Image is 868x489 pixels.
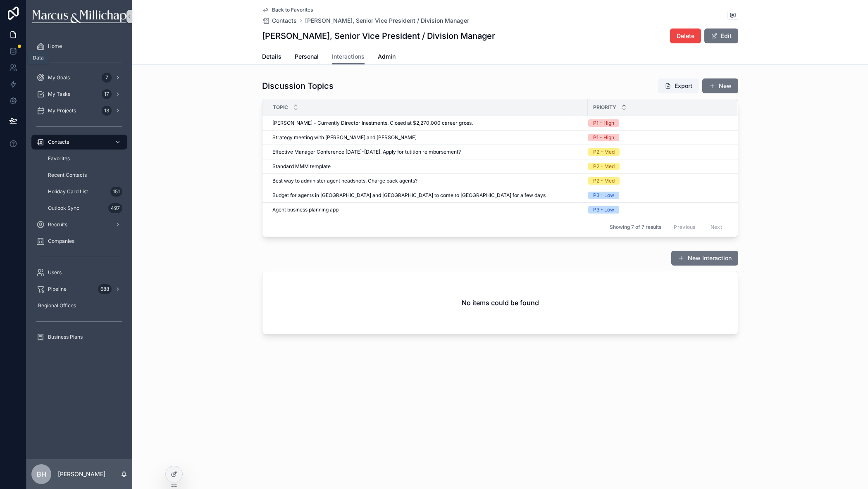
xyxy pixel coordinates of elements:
a: My Goals7 [31,70,127,85]
span: Personal [295,52,319,61]
a: My Projects13 [31,103,127,118]
a: Pipeline688 [31,282,127,297]
div: 497 [108,203,122,213]
a: P3 - Low [588,192,727,199]
a: Regional Offices [31,298,127,313]
button: New Interaction [671,251,738,266]
span: My Projects [48,107,76,114]
span: Regional Offices [38,302,76,309]
a: P2 - Med [588,148,727,156]
p: [PERSON_NAME] [58,470,105,478]
a: Outlook Sync497 [41,201,127,216]
span: Strategy meeting with [PERSON_NAME] and [PERSON_NAME] [272,134,417,141]
div: P1 - High [593,119,614,127]
span: Effective Manager Conference [DATE]-[DATE]. Apply for tutition reimbursement? [272,149,461,155]
a: Business Plans [31,330,127,344]
a: Standard MMM template [272,163,583,170]
a: Agent business planning app [272,207,583,213]
span: Outlook Sync [48,205,79,211]
img: App logo [32,10,126,23]
div: 688 [98,284,112,294]
div: 17 [102,89,112,99]
button: New [702,78,738,93]
a: P2 - Med [588,177,727,185]
div: 13 [102,106,112,116]
span: Best way to administer agent headshots. Charge back agents? [272,178,417,184]
span: Interactions [332,52,365,61]
button: Export [658,78,699,93]
h1: Discussion Topics [262,80,334,92]
span: Budget for agents in [GEOGRAPHIC_DATA] and [GEOGRAPHIC_DATA] to come to [GEOGRAPHIC_DATA] for a f... [272,192,546,199]
span: Admin [378,52,396,61]
a: Strategy meeting with [PERSON_NAME] and [PERSON_NAME] [272,134,583,141]
a: P1 - High [588,119,727,127]
a: My Tasks17 [31,87,127,102]
span: Companies [48,238,74,244]
span: Delete [677,32,694,40]
a: [PERSON_NAME], Senior Vice President / Division Manager [305,17,469,25]
a: Effective Manager Conference [DATE]-[DATE]. Apply for tutition reimbursement? [272,149,583,155]
span: Standard MMM template [272,163,331,170]
span: Topic [273,104,288,111]
a: Users [31,265,127,280]
span: BH [37,469,46,479]
a: Contacts [31,135,127,150]
a: Back to Favorites [262,7,313,13]
span: Users [48,269,62,276]
div: 7 [102,73,112,83]
a: Favorites [41,151,127,166]
a: Holiday Card List151 [41,184,127,199]
h1: [PERSON_NAME], Senior Vice President / Division Manager [262,30,495,42]
a: Interactions [332,49,365,65]
a: Recent Contacts [41,168,127,183]
span: Recruits [48,221,67,228]
a: Best way to administer agent headshots. Charge back agents? [272,178,583,184]
span: Contacts [272,17,297,25]
div: P3 - Low [593,206,614,214]
a: Personal [295,49,319,66]
span: My Tasks [48,91,70,97]
a: Admin [378,49,396,66]
a: Companies [31,234,127,249]
button: Edit [704,28,738,43]
span: Pipeline [48,286,67,292]
h2: No items could be found [462,298,539,308]
div: P3 - Low [593,192,614,199]
a: Home [31,39,127,54]
span: Favorites [48,155,70,162]
div: P2 - Med [593,177,615,185]
span: Holiday Card List [48,188,88,195]
div: P2 - Med [593,163,615,170]
a: P3 - Low [588,206,727,214]
span: [PERSON_NAME] - Currently Director Inestments. Closed at $2,270,000 career gross. [272,120,473,126]
button: Delete [670,28,701,43]
a: [PERSON_NAME] - Currently Director Inestments. Closed at $2,270,000 career gross. [272,120,583,126]
span: Contacts [48,139,69,145]
a: Recruits [31,217,127,232]
span: Priority [593,104,616,111]
span: My Goals [48,74,70,81]
span: Showing 7 of 7 results [610,224,661,230]
span: Details [262,52,281,61]
span: Agent business planning app [272,207,339,213]
a: Contacts [262,17,297,25]
a: Details [262,49,281,66]
span: Home [48,43,62,50]
div: Data [33,55,44,61]
span: Recent Contacts [48,172,87,178]
div: P2 - Med [593,148,615,156]
a: P1 - High [588,134,727,141]
div: P1 - High [593,134,614,141]
span: Business Plans [48,334,83,340]
a: Budget for agents in [GEOGRAPHIC_DATA] and [GEOGRAPHIC_DATA] to come to [GEOGRAPHIC_DATA] for a f... [272,192,583,199]
div: scrollable content [26,33,132,355]
a: P2 - Med [588,163,727,170]
div: 151 [110,187,122,197]
span: Back to Favorites [272,7,313,13]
